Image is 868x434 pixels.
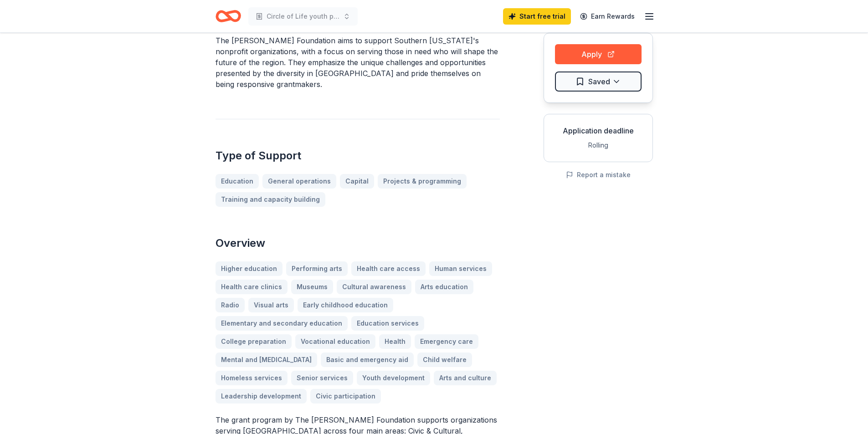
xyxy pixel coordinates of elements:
[588,76,610,87] span: Saved
[216,174,259,189] a: Education
[216,192,325,207] a: Training and capacity building
[216,236,500,250] h2: Overview
[340,174,374,189] a: Capital
[267,11,339,22] span: Circle of Life youth program
[248,7,358,26] button: Circle of Life youth program
[566,169,631,180] button: Report a mistake
[378,174,467,189] a: Projects & programming
[216,148,500,163] h2: Type of Support
[216,5,241,27] a: Home
[262,174,336,189] a: General operations
[555,71,642,92] button: Saved
[216,35,500,90] p: The [PERSON_NAME] Foundation aims to support Southern [US_STATE]'s nonprofit organizations, with ...
[503,8,571,25] a: Start free trial
[551,140,645,151] div: Rolling
[551,125,645,136] div: Application deadline
[575,8,640,25] a: Earn Rewards
[555,44,642,64] button: Apply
